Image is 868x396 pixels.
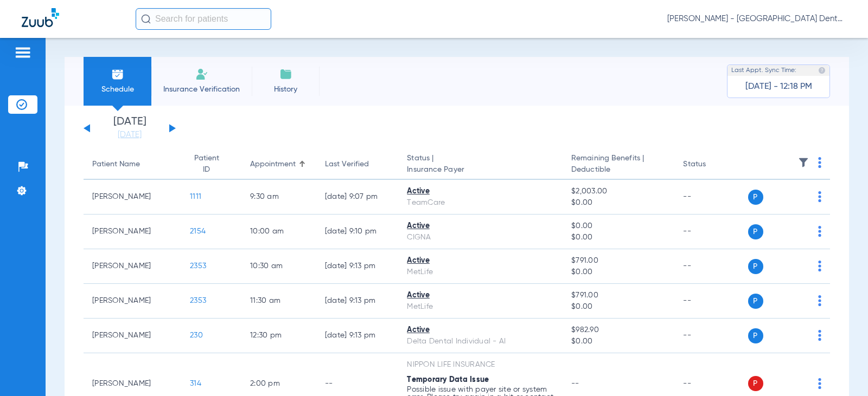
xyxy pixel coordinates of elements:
div: Active [407,220,554,232]
div: NIPPON LIFE INSURANCE [407,359,554,371]
span: P [748,190,763,205]
td: [DATE] 9:13 PM [316,284,399,319]
td: [DATE] 9:07 PM [316,180,399,215]
img: Zuub Logo [22,8,59,27]
span: [PERSON_NAME] - [GEOGRAPHIC_DATA] Dental Care [667,14,846,24]
span: P [748,294,763,309]
span: -- [571,380,579,387]
td: [PERSON_NAME] [84,284,181,319]
div: Delta Dental Individual - AI [407,336,554,347]
td: [DATE] 9:13 PM [316,319,399,353]
div: Patient Name [92,159,140,170]
td: -- [674,319,748,353]
img: History [279,68,292,81]
img: Search Icon [141,14,151,24]
span: 2353 [190,297,206,304]
td: -- [674,249,748,284]
span: 314 [190,380,201,387]
span: [DATE] - 12:18 PM [745,81,812,92]
span: $0.00 [571,301,666,313]
div: Last Verified [325,159,369,170]
span: $0.00 [571,220,666,232]
span: History [260,84,311,95]
div: Active [407,324,554,336]
th: Remaining Benefits | [563,150,674,180]
td: [PERSON_NAME] [84,180,181,215]
span: Deductible [571,164,666,176]
img: last sync help info [818,67,826,74]
span: 230 [190,332,203,339]
span: Insurance Verification [159,84,244,95]
td: [DATE] 9:10 PM [316,215,399,249]
div: Appointment [250,159,296,170]
img: group-dot-blue.svg [818,157,821,168]
span: Insurance Payer [407,164,554,176]
img: Schedule [111,68,124,81]
img: group-dot-blue.svg [818,226,821,237]
span: Last Appt. Sync Time: [731,65,796,76]
td: 12:30 PM [241,319,316,353]
td: 10:30 AM [241,249,316,284]
span: 1111 [190,193,201,200]
img: group-dot-blue.svg [818,295,821,306]
th: Status | [398,150,563,180]
img: group-dot-blue.svg [818,261,821,271]
li: [DATE] [97,116,162,140]
div: Appointment [250,159,308,170]
span: P [748,224,763,239]
span: $791.00 [571,255,666,267]
span: Schedule [92,84,143,95]
span: $0.00 [571,336,666,347]
a: [DATE] [97,129,162,140]
div: MetLife [407,301,554,313]
div: Patient ID [190,153,223,176]
td: 10:00 AM [241,215,316,249]
div: TeamCare [407,197,554,209]
td: -- [674,180,748,215]
td: -- [674,284,748,319]
div: Active [407,290,554,301]
span: 2154 [190,228,206,235]
td: [PERSON_NAME] [84,215,181,249]
span: 2353 [190,262,206,270]
div: MetLife [407,267,554,278]
div: Active [407,186,554,197]
span: P [748,259,763,274]
td: [PERSON_NAME] [84,249,181,284]
span: $791.00 [571,290,666,301]
img: Manual Insurance Verification [195,68,208,81]
td: -- [674,215,748,249]
th: Status [674,150,748,180]
span: P [748,376,763,391]
span: Temporary Data Issue [407,376,489,384]
td: [DATE] 9:13 PM [316,249,399,284]
div: Patient ID [190,153,233,176]
img: group-dot-blue.svg [818,378,821,389]
img: filter.svg [798,157,809,168]
img: hamburger-icon [14,46,31,59]
div: CIGNA [407,232,554,243]
span: $0.00 [571,197,666,209]
span: P [748,328,763,343]
div: Patient Name [92,159,173,170]
td: 11:30 AM [241,284,316,319]
span: $2,003.00 [571,186,666,197]
input: Search for patients [136,8,271,30]
img: group-dot-blue.svg [818,191,821,202]
span: $0.00 [571,267,666,278]
img: group-dot-blue.svg [818,330,821,341]
span: $0.00 [571,232,666,243]
div: Active [407,255,554,267]
td: [PERSON_NAME] [84,319,181,353]
td: 9:30 AM [241,180,316,215]
span: $982.90 [571,324,666,336]
div: Last Verified [325,159,390,170]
